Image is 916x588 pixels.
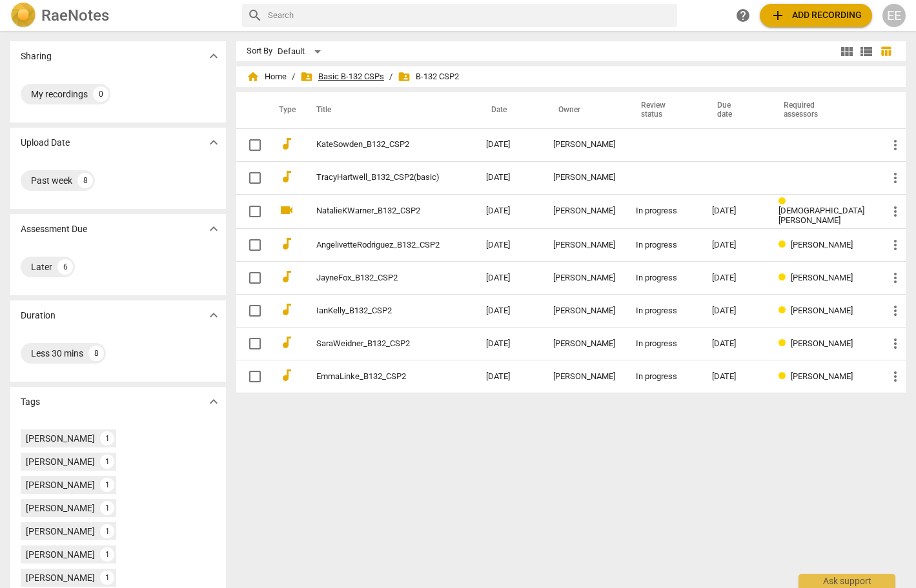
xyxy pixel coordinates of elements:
span: [DEMOGRAPHIC_DATA][PERSON_NAME] [779,206,864,225]
span: [PERSON_NAME] [791,338,853,348]
span: audiotrack [279,367,294,383]
div: Sort By [247,46,272,56]
span: Review status: in progress [779,338,791,348]
button: Table view [876,42,895,61]
span: more_vert [888,369,903,384]
div: 6 [57,259,73,275]
a: AngelivetteRodriguez_B132_CSP2 [316,240,440,250]
span: search [247,8,263,23]
span: more_vert [888,270,903,286]
div: [PERSON_NAME] [26,432,95,445]
span: Review status: in progress [779,273,791,282]
button: Show more [204,392,223,411]
div: [PERSON_NAME] [26,502,95,514]
span: [PERSON_NAME] [791,273,853,282]
span: audiotrack [279,269,294,284]
div: [PERSON_NAME] [553,173,615,182]
span: Home [247,70,287,83]
div: [PERSON_NAME] [553,240,615,250]
span: more_vert [888,237,903,253]
span: expand_more [206,221,221,237]
p: Upload Date [21,136,70,150]
td: [DATE] [476,229,543,262]
input: Search [268,5,672,26]
span: B-132 CSP2 [398,70,459,83]
td: [DATE] [476,161,543,194]
p: Assessment Due [21,222,87,236]
div: [DATE] [712,372,758,382]
div: Less 30 mins [31,347,83,360]
div: [PERSON_NAME] [553,206,615,216]
span: expand_more [206,48,221,64]
th: Type [269,92,301,128]
span: more_vert [888,336,903,351]
div: [PERSON_NAME] [26,548,95,561]
span: audiotrack [279,335,294,350]
button: Show more [204,46,223,66]
div: 0 [93,86,108,102]
th: Due date [702,92,768,128]
div: Past week [31,174,72,187]
div: 1 [100,547,114,562]
div: [PERSON_NAME] [26,478,95,491]
div: [PERSON_NAME] [26,571,95,584]
div: [DATE] [712,273,758,283]
div: [PERSON_NAME] [553,273,615,283]
span: Review status: in progress [779,197,791,206]
span: [PERSON_NAME] [791,306,853,315]
span: view_module [839,44,855,59]
span: home [247,70,260,83]
div: 1 [100,455,114,469]
div: In progress [636,339,691,349]
div: In progress [636,240,691,250]
button: Tile view [837,42,857,61]
td: [DATE] [476,128,543,161]
button: Show more [204,306,223,325]
td: [DATE] [476,295,543,328]
span: expand_more [206,308,221,323]
td: [DATE] [476,194,543,229]
th: Title [301,92,476,128]
div: In progress [636,306,691,316]
button: List view [857,42,876,61]
p: Sharing [21,50,52,63]
span: more_vert [888,303,903,318]
td: [DATE] [476,360,543,393]
img: Logo [10,3,36,28]
span: expand_more [206,394,221,409]
span: / [389,72,392,82]
button: Show more [204,219,223,239]
span: [PERSON_NAME] [791,240,853,250]
a: Help [731,4,755,27]
span: expand_more [206,135,221,150]
span: videocam [279,202,294,218]
div: In progress [636,206,691,216]
a: NatalieKWarner_B132_CSP2 [316,206,440,216]
a: KateSowden_B132_CSP2 [316,140,440,150]
th: Required assessors [768,92,877,128]
div: [PERSON_NAME] [553,372,615,382]
span: Basic B-132 CSPs [300,70,384,83]
button: Upload [760,4,872,27]
div: [DATE] [712,339,758,349]
h2: RaeNotes [41,6,109,24]
div: In progress [636,372,691,382]
div: 8 [77,173,93,188]
span: folder_shared [300,70,313,83]
span: Review status: in progress [779,371,791,381]
span: help [735,8,751,23]
div: 1 [100,571,114,585]
span: add [770,8,786,23]
div: [PERSON_NAME] [26,455,95,468]
p: Tags [21,395,40,409]
span: audiotrack [279,236,294,251]
span: view_list [859,44,874,59]
td: [DATE] [476,328,543,360]
button: Show more [204,133,223,152]
a: SaraWeidner_B132_CSP2 [316,339,440,349]
span: audiotrack [279,136,294,152]
span: [PERSON_NAME] [791,371,853,381]
button: EE [882,4,906,27]
div: [PERSON_NAME] [553,140,615,150]
span: folder_shared [398,70,411,83]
